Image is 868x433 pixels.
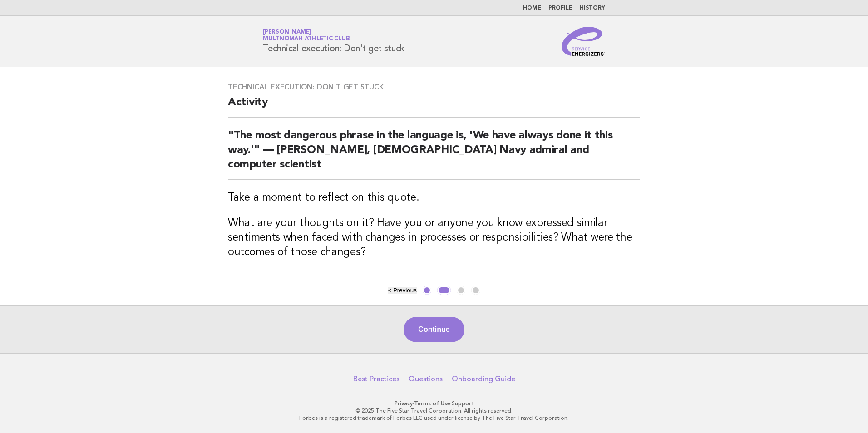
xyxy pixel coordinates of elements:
a: Privacy [395,400,413,407]
a: Terms of Use [414,400,450,407]
h1: Technical execution: Don't get stuck [263,30,404,53]
button: < Previous [388,287,416,294]
button: Continue [404,317,464,342]
h3: Technical execution: Don't get stuck [228,83,640,92]
a: Support [452,400,474,407]
p: Forbes is a registered trademark of Forbes LLC used under license by The Five Star Travel Corpora... [156,414,712,422]
img: Service Energizers [562,27,605,56]
h2: "The most dangerous phrase in the language is, 'We have always done it this way.'" — [PERSON_NAME... [228,128,640,180]
a: Questions [409,374,443,384]
h3: Take a moment to reflect on this quote. [228,191,640,205]
button: 1 [423,286,432,295]
a: [PERSON_NAME]Multnomah Athletic Club [263,29,350,42]
a: Onboarding Guide [452,374,515,384]
h2: Activity [228,95,640,118]
p: · · [156,400,712,407]
a: History [580,5,605,11]
button: 2 [437,286,450,295]
a: Profile [548,5,572,11]
span: Multnomah Athletic Club [263,36,350,42]
p: © 2025 The Five Star Travel Corporation. All rights reserved. [156,407,712,414]
a: Best Practices [353,374,399,384]
h3: What are your thoughts on it? Have you or anyone you know expressed similar sentiments when faced... [228,216,640,260]
a: Home [523,5,541,11]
